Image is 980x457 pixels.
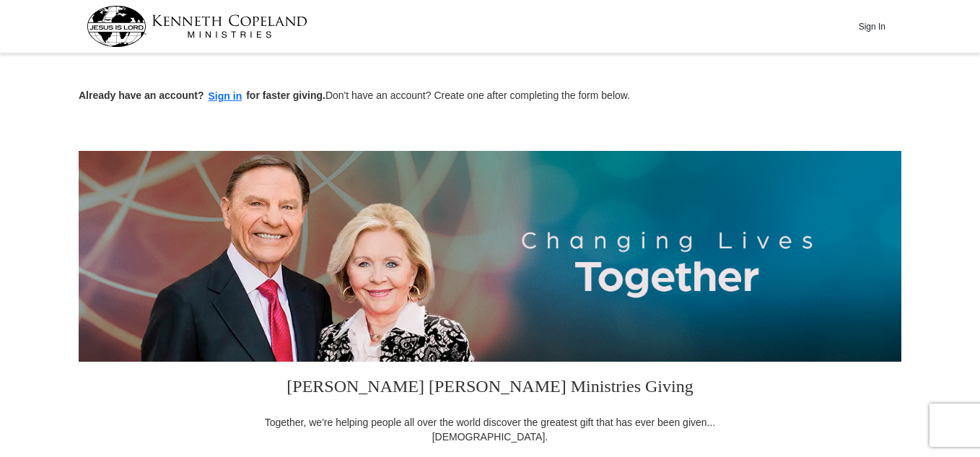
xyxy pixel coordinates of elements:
h3: [PERSON_NAME] [PERSON_NAME] Ministries Giving [255,362,725,415]
button: Sign in [204,88,247,105]
button: Sign In [850,15,893,38]
p: Don't have an account? Create one after completing the form below. [79,88,901,105]
div: Together, we're helping people all over the world discover the greatest gift that has ever been g... [255,415,725,444]
strong: Already have an account? for faster giving. [79,90,325,101]
img: kcm-header-logo.svg [87,6,307,47]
